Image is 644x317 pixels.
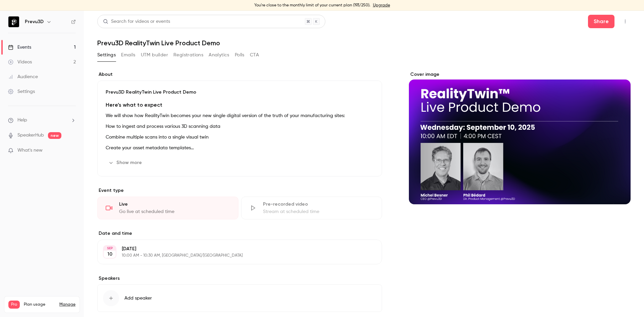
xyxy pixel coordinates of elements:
div: LiveGo live at scheduled time [97,197,238,219]
p: Combine multiple scans into a single visual twin [106,133,374,141]
span: new [48,132,61,139]
span: Plan usage [24,302,55,307]
h3: Here’s what to expect [106,101,374,109]
button: Emails [121,50,135,60]
div: Videos [8,59,32,65]
section: Cover image [409,71,631,204]
div: Events [8,44,31,51]
p: We will show how RealityTwin becomes your new single digital version of the truth of your manufac... [106,112,374,120]
div: Stream at scheduled time [263,208,374,215]
span: What's new [17,147,43,154]
div: Audience [8,73,38,80]
a: Upgrade [373,3,390,8]
button: Registrations [173,50,203,60]
div: Search for videos or events [103,18,170,25]
div: Go live at scheduled time [119,208,230,215]
iframe: Noticeable Trigger [68,148,76,154]
div: Settings [8,88,35,95]
div: SEP [104,246,116,251]
button: Analytics [209,50,229,60]
li: help-dropdown-opener [8,117,76,124]
label: Speakers [97,275,382,282]
h1: Prevu3D RealityTwin Live Product Demo [97,39,631,47]
div: Pre-recorded video [263,201,374,208]
div: Pre-recorded videoStream at scheduled time [241,197,382,219]
p: 10:00 AM - 10:30 AM, [GEOGRAPHIC_DATA]/[GEOGRAPHIC_DATA] [122,253,346,258]
p: 10 [107,251,112,258]
p: Create your asset metadata templates [106,144,374,152]
label: Date and time [97,230,382,237]
img: Prevu3D [8,16,19,27]
p: [DATE] [122,246,346,252]
span: Add speaker [124,295,152,302]
button: CTA [250,50,259,60]
span: Help [17,117,27,124]
button: Share [588,15,614,28]
button: Settings [97,50,116,60]
a: Manage [59,302,75,307]
button: Add speaker [97,284,382,312]
label: About [97,71,382,78]
button: UTM builder [141,50,168,60]
button: Show more [106,157,146,168]
button: Polls [235,50,245,60]
div: Live [119,201,230,208]
label: Cover image [409,71,631,78]
p: How to ingest and process various 3D scanning data [106,122,374,130]
a: SpeakerHub [17,132,44,139]
p: Prevu3D RealityTwin Live Product Demo [106,89,374,96]
p: Event type [97,187,382,194]
span: Pro [8,301,20,309]
h6: Prevu3D [25,18,44,25]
